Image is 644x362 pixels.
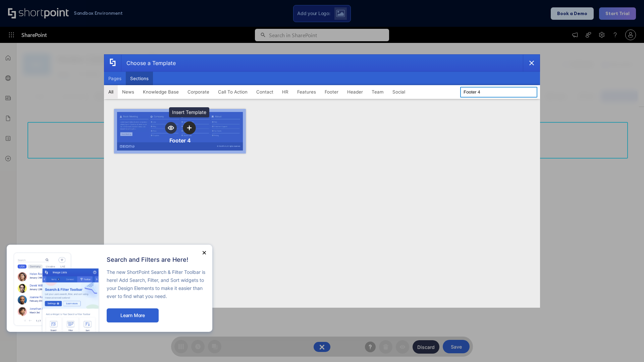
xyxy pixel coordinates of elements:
[367,85,388,99] button: Team
[320,85,343,99] button: Footer
[293,85,320,99] button: Features
[126,72,153,85] button: Sections
[460,87,537,98] input: Search
[139,85,183,99] button: Knowledge Base
[183,85,214,99] button: Corporate
[169,137,191,144] div: Footer 4
[214,85,252,99] button: Call To Action
[118,85,139,99] button: News
[252,85,278,99] button: Contact
[610,330,644,362] iframe: Chat Widget
[104,54,540,308] div: template selector
[343,85,367,99] button: Header
[104,85,118,99] button: All
[107,268,206,300] p: The new ShortPoint Search & Filter Toolbar is here! Add Search, Filter, and Sort widgets to your ...
[104,72,126,85] button: Pages
[107,308,159,322] button: Learn More
[107,256,206,263] h2: Search and Filters are Here!
[388,85,410,99] button: Social
[121,55,176,71] div: Choose a Template
[278,85,293,99] button: HR
[13,251,100,332] img: new feature image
